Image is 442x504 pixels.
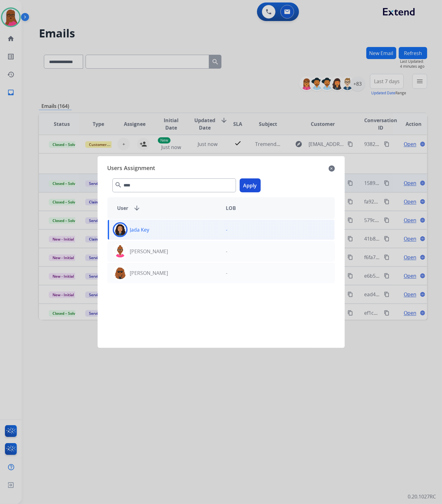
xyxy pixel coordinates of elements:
[226,204,236,212] span: LOB
[133,204,141,212] mat-icon: arrow_downward
[226,226,228,233] p: -
[240,178,261,192] button: Apply
[130,269,168,277] p: [PERSON_NAME]
[329,165,335,172] mat-icon: close
[130,226,149,233] p: Jada Key
[226,269,228,277] p: -
[112,204,221,212] div: User
[107,164,155,173] span: Users Assignment
[130,248,168,255] p: [PERSON_NAME]
[115,181,122,189] mat-icon: search
[226,248,228,255] p: -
